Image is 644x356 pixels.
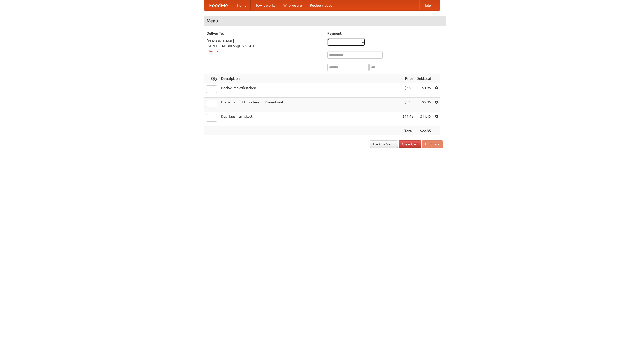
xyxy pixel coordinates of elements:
[219,112,400,126] td: Das Hausmannskost
[400,98,415,112] td: $5.95
[399,140,421,148] a: Clear Cart
[207,38,322,44] div: [PERSON_NAME]
[415,98,433,112] td: $5.95
[204,0,233,10] a: FoodMe
[204,74,219,83] th: Qty
[419,0,435,10] a: Help
[415,126,433,136] th: $22.35
[207,49,219,53] a: Change
[207,31,322,36] h5: Deliver To:
[400,112,415,126] td: $11.45
[415,74,433,83] th: Subtotal
[327,31,443,36] h5: Payment:
[219,83,400,98] td: Bockwurst Würstchen
[279,0,306,10] a: Who we are
[370,140,398,148] a: Back to Menu
[207,44,322,49] div: [STREET_ADDRESS][US_STATE]
[415,112,433,126] td: $11.45
[415,83,433,98] td: $4.95
[400,126,415,136] th: Total:
[251,0,279,10] a: How it works
[306,0,336,10] a: Recipe videos
[219,74,400,83] th: Description
[219,98,400,112] td: Bratwurst mit Brötchen und Sauerkraut
[400,74,415,83] th: Price
[422,140,443,148] button: Purchase
[400,83,415,98] td: $4.95
[233,0,251,10] a: Home
[204,16,446,26] h4: Menu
